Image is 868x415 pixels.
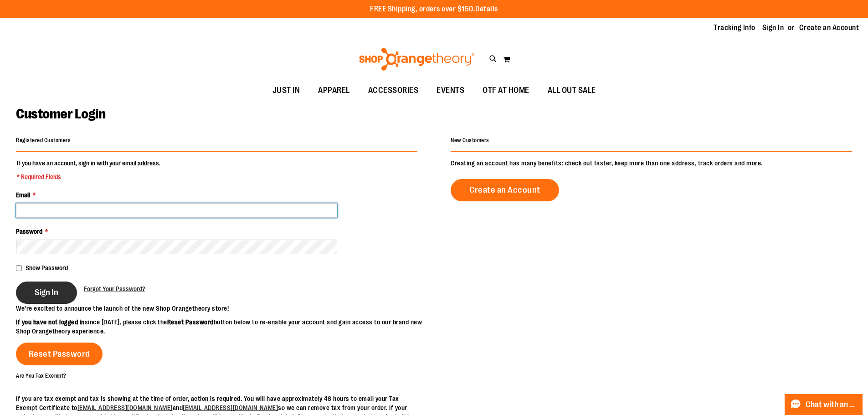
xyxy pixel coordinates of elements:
p: Creating an account has many benefits: check out faster, keep more than one address, track orders... [451,159,852,168]
img: Shop Orangetheory [358,48,476,71]
a: Tracking Info [714,23,755,33]
span: Sign In [35,287,58,297]
p: We’re excited to announce the launch of the new Shop Orangetheory store! [16,304,434,313]
span: * Required Fields [17,172,160,181]
a: Sign In [762,23,784,33]
strong: Reset Password [167,318,214,326]
span: Email [16,191,30,199]
span: OTF AT HOME [483,80,529,101]
span: Password [16,228,42,235]
strong: Are You Tax Exempt? [16,372,67,379]
span: EVENTS [437,80,464,101]
span: Reset Password [29,349,90,359]
span: ALL OUT SALE [548,80,596,101]
a: [EMAIL_ADDRESS][DOMAIN_NAME] [183,404,278,411]
legend: If you have an account, sign in with your email address. [16,159,161,181]
span: Chat with an Expert [806,400,857,409]
strong: Registered Customers [16,137,71,143]
span: APPAREL [318,80,350,101]
span: Forgot Your Password? [84,285,145,292]
p: FREE Shipping, orders over $150. [370,4,498,15]
a: Details [475,5,498,13]
span: Create an Account [469,185,540,195]
a: Create an Account [451,179,559,201]
span: ACCESSORIES [368,80,419,101]
a: Reset Password [16,343,103,365]
span: Show Password [26,264,68,272]
strong: New Customers [451,137,489,143]
span: Customer Login [16,106,105,122]
strong: If you have not logged in [16,318,85,326]
p: since [DATE], please click the button below to re-enable your account and gain access to our bran... [16,318,434,336]
button: Sign In [16,282,77,304]
a: [EMAIL_ADDRESS][DOMAIN_NAME] [77,404,173,411]
button: Chat with an Expert [785,394,863,415]
a: Forgot Your Password? [84,284,145,293]
span: JUST IN [272,80,300,101]
a: Create an Account [799,23,859,33]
